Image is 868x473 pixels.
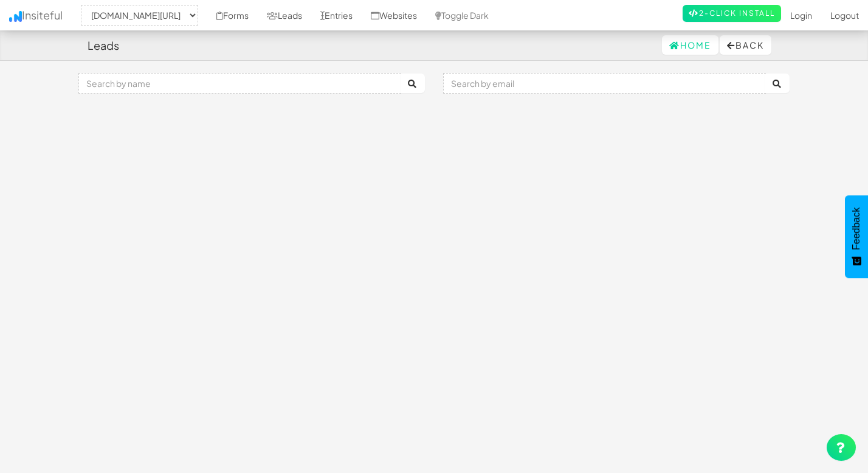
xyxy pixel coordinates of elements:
[443,73,766,94] input: Search by email
[662,35,718,55] a: Home
[851,207,862,250] span: Feedback
[9,11,22,22] img: icon.png
[78,73,401,94] input: Search by name
[88,40,119,52] h4: Leads
[720,35,771,55] button: Back
[845,195,868,278] button: Feedback - Show survey
[683,5,781,22] a: 2-Click Install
